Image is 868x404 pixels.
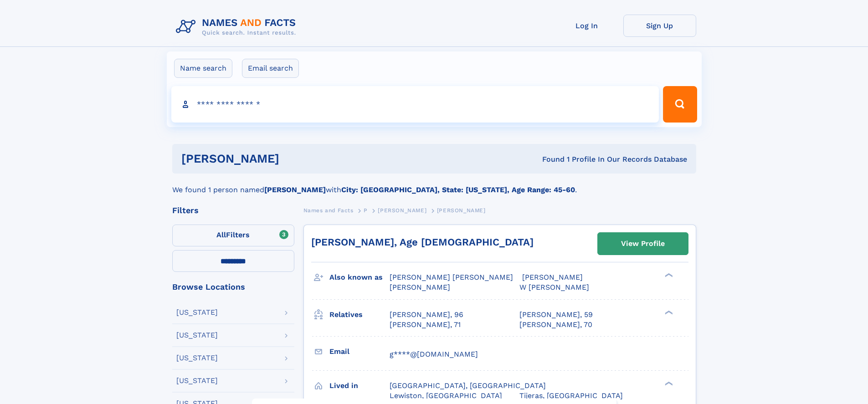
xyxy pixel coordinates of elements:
h3: Lived in [329,378,390,394]
span: All [216,230,226,239]
a: [PERSON_NAME], 71 [390,320,461,330]
span: [GEOGRAPHIC_DATA], [GEOGRAPHIC_DATA] [390,381,546,390]
button: Search Button [663,86,697,123]
div: ❯ [663,380,673,386]
span: Lewiston, [GEOGRAPHIC_DATA] [390,391,502,400]
a: Names and Facts [303,205,354,216]
div: ❯ [663,309,673,315]
div: [US_STATE] [176,332,218,339]
a: Sign Up [623,15,696,37]
span: [PERSON_NAME] [522,273,583,281]
div: View Profile [621,233,665,254]
div: [US_STATE] [176,309,218,316]
span: Tijeras, [GEOGRAPHIC_DATA] [519,391,623,400]
span: W [PERSON_NAME] [519,283,589,291]
div: We found 1 person named with . [172,174,696,195]
div: Browse Locations [172,283,294,291]
a: [PERSON_NAME] [378,205,426,216]
a: View Profile [598,233,688,255]
span: [PERSON_NAME] [PERSON_NAME] [390,273,513,281]
b: [PERSON_NAME] [264,185,326,194]
a: [PERSON_NAME], 59 [519,310,593,320]
label: Name search [174,59,232,78]
label: Email search [242,59,299,78]
h3: Relatives [329,307,390,322]
div: Filters [172,206,294,215]
span: P [364,207,368,214]
span: [PERSON_NAME] [437,207,486,214]
a: [PERSON_NAME], Age [DEMOGRAPHIC_DATA] [311,236,534,248]
img: Logo Names and Facts [172,15,303,39]
label: Filters [172,225,294,246]
a: Log In [550,15,623,37]
div: ❯ [663,272,673,278]
h3: Also known as [329,270,390,285]
input: search input [171,86,659,123]
div: Found 1 Profile In Our Records Database [411,154,687,164]
div: [US_STATE] [176,377,218,384]
a: [PERSON_NAME], 96 [390,310,463,320]
span: [PERSON_NAME] [378,207,426,214]
a: [PERSON_NAME], 70 [519,320,592,330]
span: [PERSON_NAME] [390,283,450,291]
h3: Email [329,344,390,359]
b: City: [GEOGRAPHIC_DATA], State: [US_STATE], Age Range: 45-60 [341,185,575,194]
a: P [364,205,368,216]
div: [US_STATE] [176,354,218,362]
h1: [PERSON_NAME] [181,153,411,164]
